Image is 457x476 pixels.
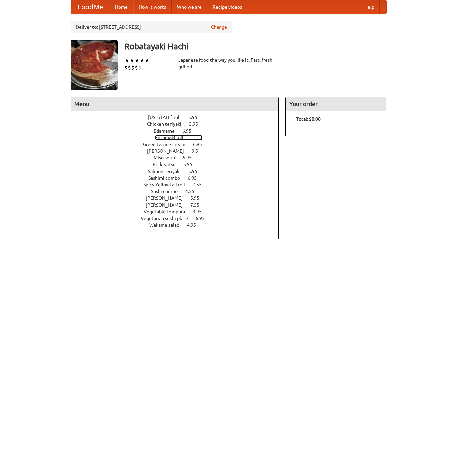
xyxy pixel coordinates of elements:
span: 4.55 [185,189,201,194]
div: Japanese food the way you like it. Fast, fresh, grilled. [178,57,279,70]
span: [PERSON_NAME] [147,148,191,154]
li: ★ [145,57,150,64]
a: Recipe videos [207,0,247,14]
span: Miso soup [154,155,182,160]
a: Pork Katsu 5.95 [153,162,205,167]
span: Spicy Yellowtail roll [143,182,192,187]
li: ★ [124,57,129,64]
a: [PERSON_NAME] 9.5 [147,148,211,154]
span: [PERSON_NAME] [146,195,189,201]
span: 9.5 [192,148,205,154]
a: Miso soup 5.95 [154,155,204,160]
a: Futomaki roll [155,135,202,140]
a: Vegetable tempura 3.95 [144,209,214,214]
li: $ [135,64,138,71]
span: 5.95 [190,195,206,201]
span: Sushi combo [151,189,184,194]
li: ★ [129,57,135,64]
span: 6.95 [196,216,212,221]
span: 6.95 [193,142,209,147]
a: [PERSON_NAME] 5.95 [146,195,212,201]
a: Green tea ice cream 6.95 [143,142,215,147]
a: Change [211,24,227,30]
h4: Your order [286,97,386,111]
h3: Robatayaki Hachi [124,40,387,53]
span: 6.95 [182,128,198,134]
li: ★ [140,57,145,64]
span: Green tea ice cream [143,142,192,147]
a: Home [110,0,133,14]
a: Wakame salad 4.95 [149,222,208,228]
a: How it works [133,0,172,14]
li: ★ [135,57,140,64]
span: 5.95 [183,162,199,167]
span: 5.95 [188,115,204,120]
a: Sushi combo 4.55 [151,189,207,194]
b: Total: $0.00 [296,116,321,122]
span: Salmon teriyaki [148,169,187,174]
span: 7.55 [193,182,208,187]
img: angular.jpg [71,40,118,90]
span: Chicken teriyaki [147,121,188,127]
li: $ [131,64,135,71]
li: $ [128,64,131,71]
span: 5.95 [183,155,198,160]
a: Spicy Yellowtail roll 7.55 [143,182,214,187]
span: Sashimi combo [148,175,187,181]
a: FoodMe [71,0,110,14]
a: [PERSON_NAME] 7.55 [146,202,212,208]
span: 5.95 [188,169,204,174]
div: Deliver to: [STREET_ADDRESS] [71,21,232,33]
span: Futomaki roll [155,135,190,140]
span: [PERSON_NAME] [146,202,189,208]
span: 7.55 [190,202,206,208]
span: Vegetarian sushi plate [141,216,195,221]
a: Salmon teriyaki 5.95 [148,169,210,174]
li: $ [124,64,128,71]
span: Pork Katsu [153,162,182,167]
span: 4.95 [187,222,203,228]
a: Chicken teriyaki 5.95 [147,121,211,127]
h4: Menu [71,97,279,111]
span: Wakame salad [149,222,186,228]
a: Sashimi combo 6.95 [148,175,209,181]
li: $ [138,64,141,71]
a: Vegetarian sushi plate 6.95 [141,216,217,221]
span: 3.95 [193,209,208,214]
span: [US_STATE] roll [148,115,187,120]
span: Edamame [154,128,181,134]
a: [US_STATE] roll 5.95 [148,115,210,120]
a: Edamame 6.95 [154,128,204,134]
span: 6.95 [188,175,203,181]
span: 5.95 [189,121,205,127]
a: Help [359,0,380,14]
a: Who we are [172,0,207,14]
span: Vegetable tempura [144,209,192,214]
